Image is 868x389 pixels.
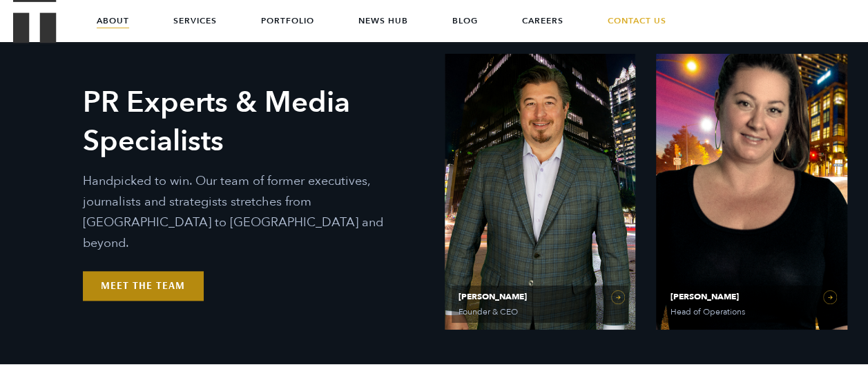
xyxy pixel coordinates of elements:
[83,171,424,254] p: Handpicked to win. Our team of former executives, journalists and strategists stretches from [GEO...
[83,83,424,161] h2: PR Experts & Media Specialists
[670,308,776,316] span: Head of Operations
[656,54,847,330] a: View Bio for Olivia Gardner
[445,54,636,330] a: View Bio for Ethan Parker
[459,308,565,316] span: Founder & CEO
[670,292,833,301] span: [PERSON_NAME]
[459,292,622,301] span: [PERSON_NAME]
[83,271,203,300] a: Meet the Team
